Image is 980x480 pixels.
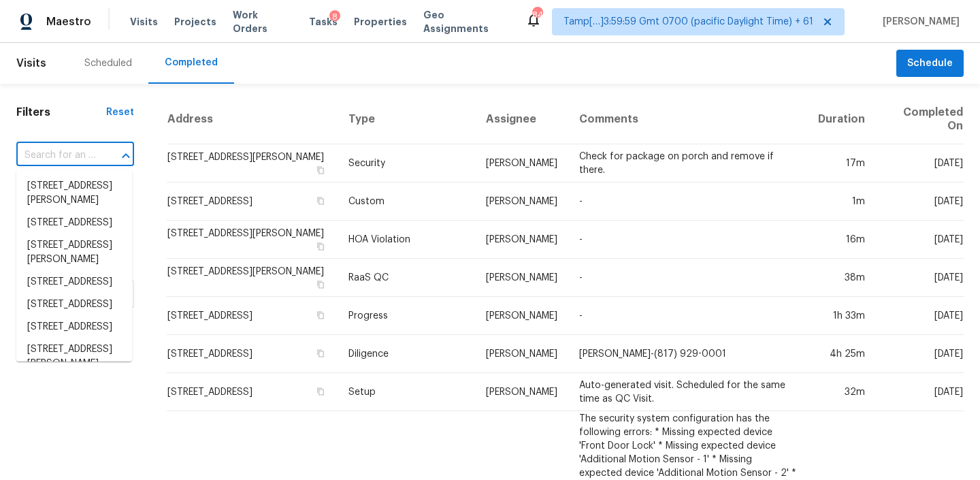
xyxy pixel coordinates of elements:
[338,373,474,411] td: Setup
[876,144,964,182] td: [DATE]
[46,15,91,29] span: Maestro
[16,234,132,271] li: [STREET_ADDRESS][PERSON_NAME]
[233,8,293,35] span: Work Orders
[907,55,953,72] span: Schedule
[475,221,568,259] td: [PERSON_NAME]
[106,106,134,119] div: Reset
[475,259,568,297] td: [PERSON_NAME]
[475,182,568,221] td: [PERSON_NAME]
[338,182,474,221] td: Custom
[309,17,338,27] span: Tasks
[314,278,327,291] button: Copy Address
[475,373,568,411] td: [PERSON_NAME]
[568,182,807,221] td: -
[314,347,327,359] button: Copy Address
[338,335,474,373] td: Diligence
[423,8,509,35] span: Geo Assignments
[568,95,807,144] th: Comments
[167,95,338,144] th: Address
[338,221,474,259] td: HOA Violation
[167,373,338,411] td: [STREET_ADDRESS]
[807,182,876,221] td: 1m
[16,106,106,119] h1: Filters
[16,271,132,293] li: [STREET_ADDRESS]
[568,144,807,182] td: Check for package on porch and remove if there.
[532,8,542,22] div: 841
[876,259,964,297] td: [DATE]
[314,240,327,253] button: Copy Address
[807,373,876,411] td: 32m
[475,144,568,182] td: [PERSON_NAME]
[16,145,96,166] input: Search for an address...
[165,56,218,69] div: Completed
[876,95,964,144] th: Completed On
[167,259,338,297] td: [STREET_ADDRESS][PERSON_NAME]
[807,297,876,335] td: 1h 33m
[329,10,340,24] div: 8
[338,297,474,335] td: Progress
[475,335,568,373] td: [PERSON_NAME]
[84,57,132,70] div: Scheduled
[338,259,474,297] td: RaaS QC
[16,48,46,78] span: Visits
[475,297,568,335] td: [PERSON_NAME]
[314,195,327,207] button: Copy Address
[16,212,132,234] li: [STREET_ADDRESS]
[16,316,132,338] li: [STREET_ADDRESS]
[876,297,964,335] td: [DATE]
[563,15,813,29] span: Tamp[…]3:59:59 Gmt 0700 (pacific Daylight Time) + 61
[167,182,338,221] td: [STREET_ADDRESS]
[16,175,132,212] li: [STREET_ADDRESS][PERSON_NAME]
[167,221,338,259] td: [STREET_ADDRESS][PERSON_NAME]
[568,221,807,259] td: -
[167,335,338,373] td: [STREET_ADDRESS]
[130,15,158,29] span: Visits
[876,182,964,221] td: [DATE]
[338,95,474,144] th: Type
[174,15,216,29] span: Projects
[807,144,876,182] td: 17m
[16,338,132,375] li: [STREET_ADDRESS][PERSON_NAME]
[807,259,876,297] td: 38m
[807,335,876,373] td: 4h 25m
[807,95,876,144] th: Duration
[568,335,807,373] td: [PERSON_NAME]-(817) 929-0001
[568,373,807,411] td: Auto-generated visit. Scheduled for the same time as QC Visit.
[167,144,338,182] td: [STREET_ADDRESS][PERSON_NAME]
[116,146,135,165] button: Close
[568,297,807,335] td: -
[877,15,960,29] span: [PERSON_NAME]
[16,293,132,316] li: [STREET_ADDRESS]
[314,309,327,321] button: Copy Address
[807,221,876,259] td: 16m
[876,335,964,373] td: [DATE]
[314,385,327,398] button: Copy Address
[338,144,474,182] td: Security
[167,297,338,335] td: [STREET_ADDRESS]
[568,259,807,297] td: -
[354,15,407,29] span: Properties
[314,164,327,176] button: Copy Address
[876,221,964,259] td: [DATE]
[475,95,568,144] th: Assignee
[876,373,964,411] td: [DATE]
[896,50,964,78] button: Schedule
